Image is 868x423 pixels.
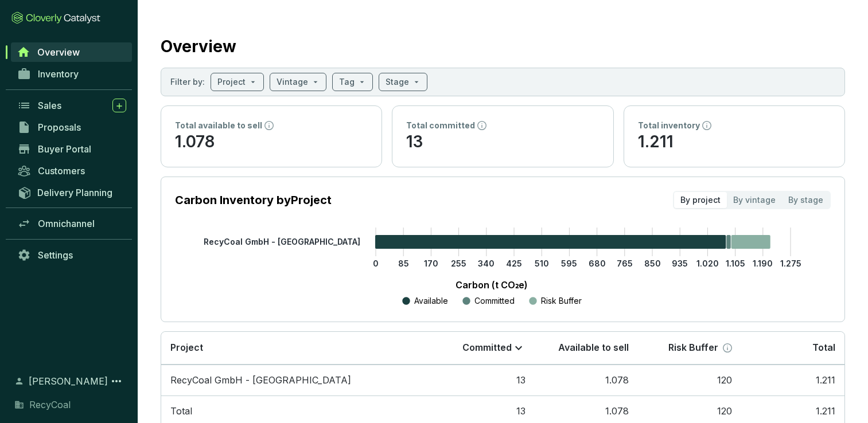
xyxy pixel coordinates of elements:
tspan: 510 [535,258,549,268]
tspan: 765 [617,258,633,268]
span: RecyCoal [29,398,71,412]
span: Overview [37,46,80,58]
p: Committed [474,295,515,307]
th: Available to sell [535,332,638,365]
a: Delivery Planning [11,183,132,202]
p: Total available to sell [175,120,262,131]
tspan: 0 [373,258,379,268]
tspan: 850 [644,258,661,268]
tspan: 1.275 [780,258,801,268]
a: Customers [11,161,132,181]
div: By vintage [727,192,782,208]
p: Carbon Inventory by Project [175,192,332,208]
span: Buyer Portal [38,143,91,155]
a: Sales [11,96,132,115]
a: Settings [11,245,132,265]
th: Project [161,332,431,365]
span: Omnichannel [38,218,95,229]
tspan: 1.105 [726,258,745,268]
tspan: 340 [478,258,495,268]
tspan: RecyCoal GmbH - [GEOGRAPHIC_DATA] [204,237,360,246]
tspan: 170 [424,258,438,268]
p: Carbon (t CO₂e) [192,278,791,292]
div: By project [674,192,727,208]
tspan: 1.190 [753,258,773,268]
tspan: 935 [672,258,688,268]
p: Total committed [406,120,475,131]
span: [PERSON_NAME] [29,374,108,388]
a: Proposals [11,117,132,137]
span: Proposals [38,122,81,133]
span: Inventory [38,68,79,80]
p: Committed [462,342,512,354]
p: Risk Buffer [541,295,582,307]
p: 1.211 [638,131,831,153]
a: Inventory [11,64,132,84]
span: Delivery Planning [37,187,112,198]
a: Overview [11,42,132,62]
div: By stage [782,192,830,208]
tspan: 425 [506,258,522,268]
h2: Overview [161,34,236,58]
td: 1.211 [741,365,844,396]
p: Available [414,295,448,307]
th: Total [741,332,844,365]
p: 1.078 [175,131,368,153]
tspan: 680 [589,258,606,268]
p: Risk Buffer [668,342,718,354]
span: Customers [38,165,85,177]
div: segmented control [673,191,831,209]
tspan: 595 [561,258,577,268]
a: Buyer Portal [11,139,132,159]
p: Total inventory [638,120,700,131]
tspan: 1.020 [696,258,719,268]
td: RecyCoal GmbH - Rwanda [161,365,431,396]
p: 13 [406,131,599,153]
td: 120 [638,365,741,396]
a: Omnichannel [11,214,132,233]
span: Settings [38,249,73,261]
tspan: 255 [451,258,466,268]
span: Sales [38,100,61,111]
td: 13 [431,365,535,396]
td: 1.078 [535,365,638,396]
p: Filter by: [170,76,205,88]
tspan: 85 [398,258,409,268]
